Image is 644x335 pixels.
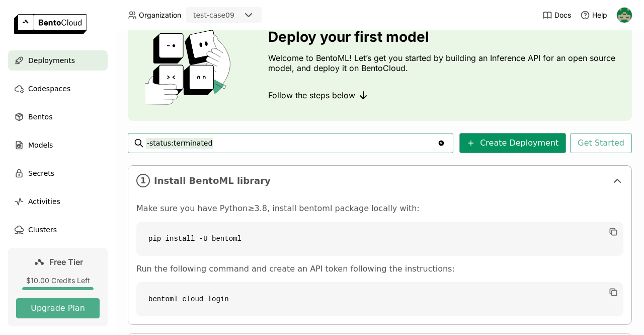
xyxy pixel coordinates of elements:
p: Run the following command and create an API token following the instructions: [136,264,623,274]
a: Docs [542,10,571,20]
span: Activities [28,195,60,208]
span: Organization [139,11,181,20]
p: Welcome to BentoML! Let’s get you started by building an Inference API for an open source model, ... [268,53,624,73]
a: Models [8,135,108,155]
span: Docs [554,11,571,20]
code: bentoml cloud login [136,282,623,316]
a: Codespaces [8,79,108,99]
input: Selected test-case09. [235,11,236,21]
img: suganthi k [617,8,632,23]
span: Help [592,11,607,20]
a: Secrets [8,163,108,183]
button: Upgrade Plan [16,298,100,318]
span: Bentos [28,111,52,123]
span: Clusters [28,224,57,236]
svg: Clear value [437,139,445,147]
a: Free Tier$10.00 Credits LeftUpgrade Plan [8,248,108,326]
span: Follow the steps below [268,90,355,100]
h3: Deploy your first model [268,29,624,45]
button: Get Started [570,133,632,153]
input: Search [146,135,437,151]
span: Deployments [28,54,75,66]
div: test-case09 [193,10,234,20]
a: Clusters [8,220,108,240]
img: logo [14,14,87,34]
code: pip install -U bentoml [136,222,623,256]
p: Make sure you have Python≥3.8, install bentoml package locally with: [136,204,623,214]
img: cover onboarding [136,29,244,105]
span: Codespaces [28,83,70,95]
span: Install BentoML library [154,175,607,186]
div: $10.00 Credits Left [16,276,100,285]
a: Deployments [8,50,108,71]
i: 1 [136,174,150,187]
span: Secrets [28,167,54,179]
span: Free Tier [49,257,83,267]
a: Bentos [8,107,108,127]
div: Help [580,10,607,20]
span: Models [28,139,53,151]
div: 1Install BentoML library [128,166,631,195]
button: Create Deployment [459,133,566,153]
a: Activities [8,191,108,212]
